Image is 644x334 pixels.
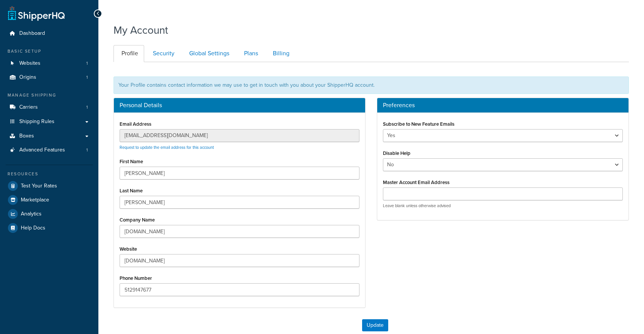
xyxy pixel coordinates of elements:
[6,221,93,235] a: Help Docs
[6,115,93,129] a: Shipping Rules
[6,207,93,221] a: Analytics
[6,48,93,55] div: Basic Setup
[383,102,623,109] h3: Preferences
[6,70,93,84] a: Origins 1
[21,211,42,217] span: Analytics
[383,179,450,185] label: Master Account Email Address
[19,60,40,67] span: Websites
[120,159,143,164] label: First Name
[114,76,629,94] div: Your Profile contains contact information we may use to get in touch with you about your ShipperH...
[6,129,93,143] a: Boxes
[86,60,88,67] span: 1
[6,171,93,177] div: Resources
[19,74,36,81] span: Origins
[6,100,93,114] li: Carriers
[236,45,264,62] a: Plans
[383,203,623,209] p: Leave blank unless otherwise advised
[21,183,57,189] span: Test Your Rates
[383,150,411,156] label: Disable Help
[6,143,93,157] li: Advanced Features
[6,56,93,70] a: Websites 1
[19,133,34,139] span: Boxes
[86,147,88,153] span: 1
[21,197,49,203] span: Marketplace
[19,147,65,153] span: Advanced Features
[21,225,45,231] span: Help Docs
[120,217,155,223] label: Company Name
[6,70,93,84] li: Origins
[19,104,38,111] span: Carriers
[86,104,88,111] span: 1
[120,246,137,252] label: Website
[114,45,144,62] a: Profile
[6,193,93,207] a: Marketplace
[120,102,359,109] h3: Personal Details
[265,45,296,62] a: Billing
[6,143,93,157] a: Advanced Features 1
[120,188,143,194] label: Last Name
[145,45,180,62] a: Security
[86,74,88,81] span: 1
[6,179,93,193] a: Test Your Rates
[8,6,65,21] a: ShipperHQ Home
[362,319,388,331] button: Update
[120,121,151,127] label: Email Address
[6,27,93,41] a: Dashboard
[6,56,93,70] li: Websites
[383,121,454,127] label: Subscribe to New Feature Emails
[181,45,235,62] a: Global Settings
[19,30,45,37] span: Dashboard
[6,92,93,98] div: Manage Shipping
[6,100,93,114] a: Carriers 1
[120,275,152,281] label: Phone Number
[19,119,54,125] span: Shipping Rules
[120,144,214,150] a: Request to update the email address for this account
[114,23,168,37] h1: My Account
